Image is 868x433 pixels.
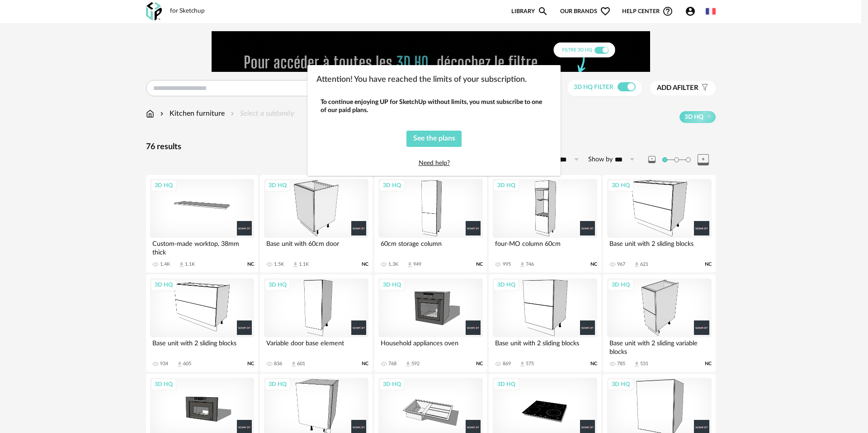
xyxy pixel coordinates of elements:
[321,99,542,113] font: To continue enjoying UP for SketchUp without limits, you must subscribe to one of our paid plans.
[316,75,527,84] font: Attention! You have reached the limits of your subscription.
[419,160,450,166] a: Need help?
[413,135,455,142] font: See the plans
[406,131,462,147] button: See the plans
[307,65,561,176] div: dialog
